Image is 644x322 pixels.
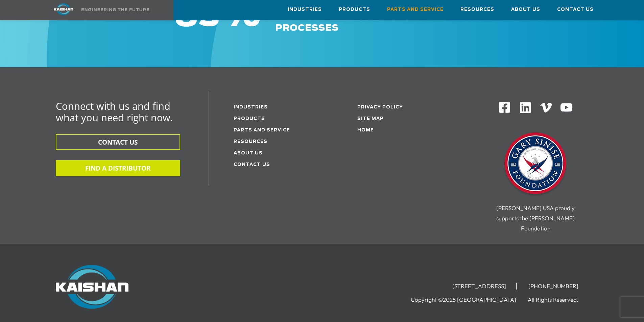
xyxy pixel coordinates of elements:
img: Vimeo [540,103,552,113]
a: Industries [288,0,322,19]
span: Products [339,6,370,14]
span: Parts and Service [387,6,444,14]
img: Kaishan [56,265,128,309]
img: Linkedin [519,101,532,114]
a: Products [339,0,370,19]
span: Contact Us [557,6,594,14]
button: CONTACT US [56,134,180,150]
li: [PHONE_NUMBER] [518,283,589,290]
a: Parts and Service [387,0,444,19]
img: Youtube [560,101,573,114]
a: About Us [511,0,540,19]
a: Products [234,117,265,121]
button: FIND A DISTRIBUTOR [56,160,180,176]
li: [STREET_ADDRESS] [442,283,517,290]
img: kaishan logo [38,3,89,15]
a: Resources [234,140,267,144]
span: Connect with us and find what you need right now. [56,99,173,124]
li: Copyright ©2025 [GEOGRAPHIC_DATA] [411,296,526,303]
img: Engineering the future [81,8,149,11]
a: About Us [234,151,263,155]
span: About Us [511,6,540,14]
a: Industries [234,105,268,109]
a: Home [357,128,374,132]
a: Resources [460,0,494,19]
span: Resources [460,6,494,14]
a: Contact Us [234,163,270,167]
a: Contact Us [557,0,594,19]
span: Industries [288,6,322,14]
span: [PERSON_NAME] USA proudly supports the [PERSON_NAME] Foundation [496,204,575,232]
img: Gary Sinise Foundation [502,130,569,198]
a: Parts and service [234,128,290,132]
li: All Rights Reserved. [528,296,589,303]
img: Facebook [498,101,511,114]
a: Site Map [357,117,384,121]
a: Privacy Policy [357,105,403,109]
